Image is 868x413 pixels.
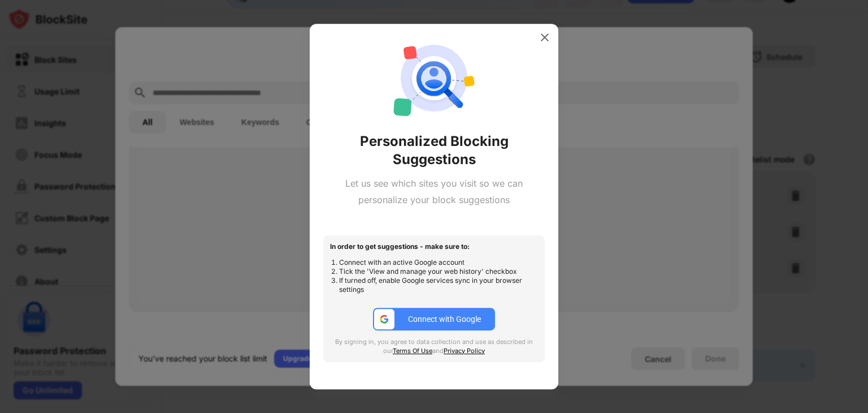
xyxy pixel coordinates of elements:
button: google-icConnect with Google [373,308,495,330]
a: Privacy Policy [444,347,485,355]
div: Let us see which sites you visit so we can personalize your block suggestions [323,175,545,208]
span: By signing in, you agree to data collection and use as described in our [335,338,533,355]
div: In order to get suggestions - make sure to: [330,242,538,251]
li: If turned off, enable Google services sync in your browser settings [339,276,538,294]
span: and [432,347,444,355]
a: Terms Of Use [393,347,432,355]
img: personal-suggestions.svg [393,37,475,119]
li: Connect with an active Google account [339,258,538,267]
img: google-ic [379,314,389,324]
div: Personalized Blocking Suggestions [323,132,545,169]
div: Connect with Google [408,315,481,324]
li: Tick the 'View and manage your web history' checkbox [339,267,538,276]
